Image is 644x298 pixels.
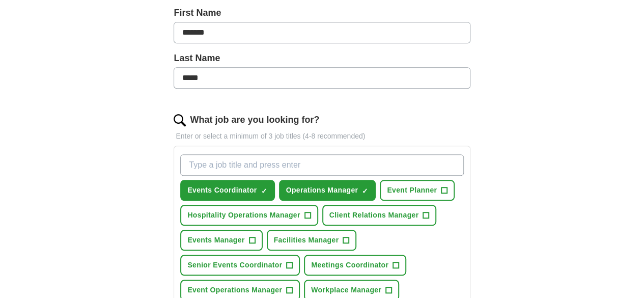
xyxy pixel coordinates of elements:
span: Meetings Coordinator [311,260,388,270]
span: Operations Manager [286,185,358,196]
span: Hospitality Operations Manager [187,210,300,221]
button: Client Relations Manager [322,205,437,226]
label: First Name [174,6,470,20]
img: search.png [174,114,186,126]
input: Type a job title and press enter [180,154,463,176]
button: Senior Events Coordinator [180,255,300,276]
label: What job are you looking for? [190,113,319,127]
span: Workplace Manager [311,285,381,295]
button: Events Coordinator✓ [180,180,274,201]
button: Event Planner [380,180,455,201]
span: Senior Events Coordinator [187,260,282,270]
button: Meetings Coordinator [304,255,406,276]
span: Client Relations Manager [329,210,419,221]
span: Event Planner [387,185,437,196]
span: Events Coordinator [187,185,257,196]
button: Facilities Manager [267,230,357,251]
label: Last Name [174,51,470,65]
span: ✓ [362,187,368,195]
span: ✓ [261,187,267,195]
span: Event Operations Manager [187,285,282,295]
button: Hospitality Operations Manager [180,205,318,226]
span: Events Manager [187,235,244,246]
span: Facilities Manager [274,235,339,246]
p: Enter or select a minimum of 3 job titles (4-8 recommended) [174,131,470,142]
button: Operations Manager✓ [279,180,376,201]
button: Events Manager [180,230,262,251]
